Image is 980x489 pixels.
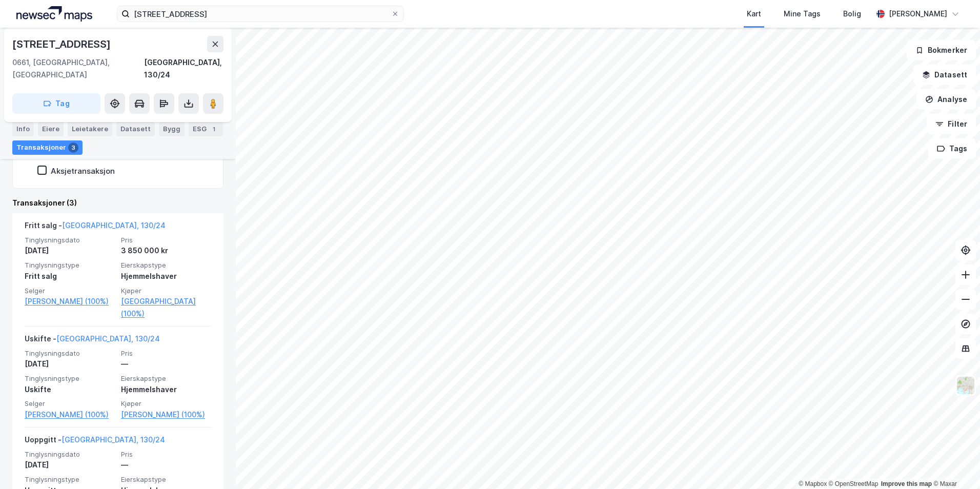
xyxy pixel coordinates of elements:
button: Datasett [913,65,976,85]
a: [GEOGRAPHIC_DATA], 130/24 [56,334,160,343]
div: Uoppgitt - [25,434,165,450]
div: Leietakere [68,122,112,136]
div: Info [12,122,34,136]
div: [DATE] [25,358,115,370]
span: Tinglysningsdato [25,236,115,244]
button: Bokmerker [907,40,976,60]
div: 3 [68,142,78,153]
div: 1 [209,124,219,134]
div: Kart [747,8,761,20]
div: [DATE] [25,459,115,471]
a: Improve this map [881,480,932,487]
div: Eiere [38,122,64,136]
div: Fritt salg - [25,219,166,236]
div: Transaksjoner [12,140,83,155]
div: ESG [189,122,223,136]
div: — [121,358,211,370]
input: Søk på adresse, matrikkel, gårdeiere, leietakere eller personer [130,6,391,22]
span: Selger [25,287,115,295]
a: [PERSON_NAME] (100%) [25,409,115,421]
div: 0661, [GEOGRAPHIC_DATA], [GEOGRAPHIC_DATA] [12,56,144,81]
div: Bolig [843,8,861,20]
a: [GEOGRAPHIC_DATA], 130/24 [62,435,165,444]
span: Eierskapstype [121,475,211,484]
span: Tinglysningstype [25,374,115,383]
button: Analyse [916,89,976,110]
img: logo.a4113a55bc3d86da70a041830d287a7e.svg [16,6,92,22]
div: Datasett [116,122,155,136]
span: Kjøper [121,399,211,408]
div: Mine Tags [784,8,821,20]
div: Kontrollprogram for chat [929,440,980,489]
div: Fritt salg [25,270,115,282]
iframe: Chat Widget [929,440,980,489]
span: Tinglysningstype [25,261,115,270]
span: Selger [25,399,115,408]
div: Uskifte - [25,333,160,349]
span: Tinglysningstype [25,475,115,484]
span: Eierskapstype [121,374,211,383]
div: [STREET_ADDRESS] [12,36,113,52]
span: Pris [121,450,211,459]
div: — [121,459,211,471]
div: 3 850 000 kr [121,244,211,257]
span: Pris [121,236,211,244]
button: Tags [928,138,976,159]
button: Filter [927,114,976,134]
div: Hjemmelshaver [121,383,211,396]
div: Bygg [159,122,185,136]
span: Tinglysningsdato [25,349,115,358]
img: Z [956,376,975,395]
span: Tinglysningsdato [25,450,115,459]
div: [PERSON_NAME] [889,8,947,20]
div: Aksjetransaksjon [51,166,115,176]
div: Transaksjoner (3) [12,197,223,209]
a: [GEOGRAPHIC_DATA] (100%) [121,295,211,320]
span: Pris [121,349,211,358]
a: [PERSON_NAME] (100%) [25,295,115,308]
div: [DATE] [25,244,115,257]
span: Eierskapstype [121,261,211,270]
a: Mapbox [799,480,827,487]
span: Kjøper [121,287,211,295]
button: Tag [12,93,100,114]
div: [GEOGRAPHIC_DATA], 130/24 [144,56,223,81]
a: OpenStreetMap [829,480,879,487]
div: Uskifte [25,383,115,396]
a: [GEOGRAPHIC_DATA], 130/24 [62,221,166,230]
div: Hjemmelshaver [121,270,211,282]
a: [PERSON_NAME] (100%) [121,409,211,421]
